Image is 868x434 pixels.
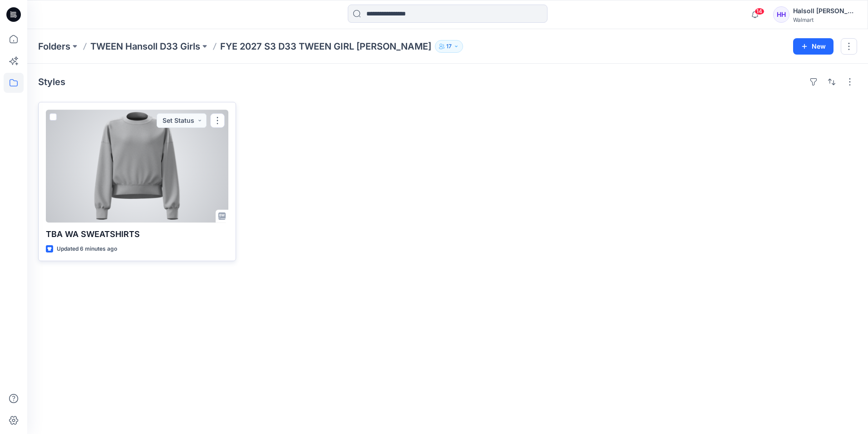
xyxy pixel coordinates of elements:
p: FYE 2027 S3 D33 TWEEN GIRL [PERSON_NAME] [220,40,431,53]
h4: Styles [38,76,65,87]
a: Folders [38,40,70,53]
span: 14 [755,8,764,15]
a: TWEEN Hansoll D33 Girls [90,40,200,53]
div: HH [773,6,789,23]
div: Walmart [793,16,857,23]
p: Updated 6 minutes ago [57,244,117,254]
button: New [793,38,833,55]
div: Halsoll [PERSON_NAME] Girls Design Team [793,5,857,16]
a: TBA WA SWEATSHIRTS [46,110,228,222]
p: TBA WA SWEATSHIRTS [46,228,228,241]
p: 17 [446,41,452,51]
button: 17 [435,40,463,53]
